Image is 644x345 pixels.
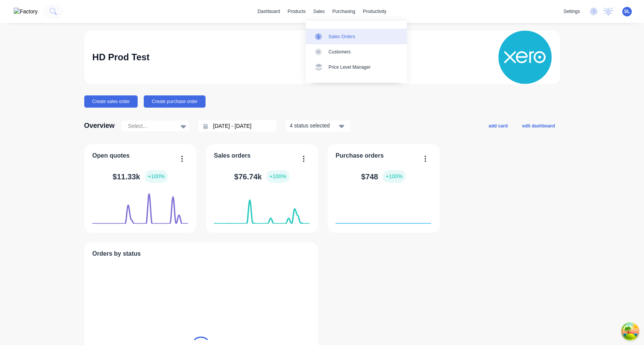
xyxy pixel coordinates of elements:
[112,170,167,183] div: $ 11.33k
[383,170,406,183] div: + 100 %
[286,120,350,132] button: 4 status selected
[329,48,351,55] div: Customers
[329,64,371,71] div: Price Level Manager
[306,29,407,44] a: Sales Orders
[267,170,289,183] div: + 100 %
[517,121,560,131] button: edit dashboard
[336,151,384,160] span: Purchase orders
[92,50,149,65] div: HD Prod Test
[623,324,638,339] button: Open Tanstack query devtools
[84,95,138,108] button: Create sales order
[624,8,630,15] span: SL
[361,170,406,183] div: $ 748
[329,33,355,40] div: Sales Orders
[560,6,584,17] div: settings
[234,170,289,183] div: $ 76.74k
[14,8,38,16] img: Factory
[144,95,206,108] button: Create purchase order
[284,6,309,17] div: products
[290,122,338,130] div: 4 status selected
[309,6,328,17] div: sales
[214,151,251,160] span: Sales orders
[498,31,552,84] img: HD Prod Test
[254,6,284,17] a: dashboard
[92,151,130,160] span: Open quotes
[306,60,407,75] a: Price Level Manager
[84,118,115,134] div: Overview
[483,121,512,131] button: add card
[306,44,407,60] a: Customers
[359,6,390,17] div: productivity
[145,170,168,183] div: + 100 %
[329,6,359,17] div: purchasing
